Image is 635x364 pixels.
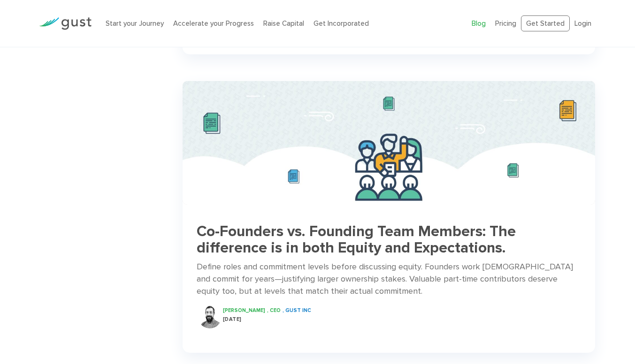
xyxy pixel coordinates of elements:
[198,305,222,328] img: Peter Swan
[197,261,581,297] div: Define roles and commitment levels before discussing equity. Founders work [DEMOGRAPHIC_DATA] and...
[472,19,486,28] a: Blog
[574,19,591,28] a: Login
[197,223,581,256] h3: Co-Founders vs. Founding Team Members: The difference is in both Equity and Expectations.
[183,81,595,337] a: How to Run a Shareholder Meeting Co-Founders vs. Founding Team Members: The difference is in both...
[314,19,369,28] a: Get Incorporated
[495,19,516,28] a: Pricing
[183,81,595,205] img: How to Run a Shareholder Meeting
[223,307,265,313] span: [PERSON_NAME]
[173,19,254,28] a: Accelerate your Progress
[263,19,304,28] a: Raise Capital
[39,17,92,30] img: Gust Logo
[106,19,164,28] a: Start your Journey
[521,15,570,32] a: Get Started
[283,307,311,313] span: , Gust INC
[223,316,242,322] span: [DATE]
[267,307,281,313] span: , CEO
